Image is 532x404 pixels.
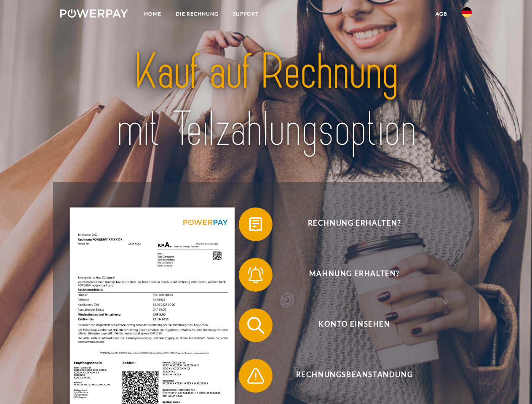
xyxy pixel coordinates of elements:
button: Rechnung erhalten? [239,207,458,241]
span: Konto einsehen [251,308,457,342]
img: title-powerpay_de.svg [80,40,452,161]
button: Konto einsehen [239,308,458,342]
a: DIE RECHNUNG [168,6,226,21]
img: qb_warning.svg [245,365,266,386]
a: agb [428,6,454,21]
img: qb_search.svg [245,315,266,336]
img: de [462,7,472,17]
img: qb_bell.svg [245,264,266,285]
span: Rechnungsbeanstandung [251,359,457,393]
span: Mahnung erhalten? [251,258,457,292]
a: SUPPORT [226,6,266,21]
button: Rechnungsbeanstandung [239,359,458,393]
img: logo-powerpay-white.svg [60,9,128,18]
span: Rechnung erhalten? [251,207,457,241]
button: Mahnung erhalten? [239,258,458,292]
img: qb_bill.svg [245,214,266,235]
a: Home [137,6,168,21]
